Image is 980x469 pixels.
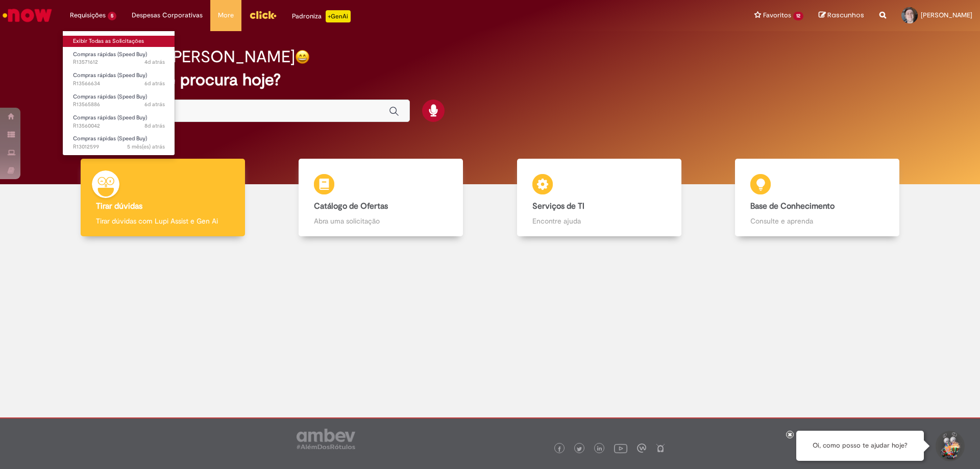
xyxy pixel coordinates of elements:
h2: O que você procura hoje? [88,71,892,89]
span: 5 [108,12,116,20]
span: Compras rápidas (Speed Buy) [73,93,147,101]
img: ServiceNow [1,5,54,26]
span: Requisições [70,10,106,20]
span: Compras rápidas (Speed Buy) [73,114,147,121]
span: Compras rápidas (Speed Buy) [73,135,147,142]
img: logo_footer_youtube.png [614,441,627,455]
span: Compras rápidas (Speed Buy) [73,51,147,58]
img: logo_footer_ambev_rotulo_gray.png [297,429,355,449]
time: 25/09/2025 13:30:21 [144,80,165,87]
a: Aberto R13560042 : Compras rápidas (Speed Buy) [63,112,175,131]
img: logo_footer_twitter.png [577,447,582,452]
span: Rascunhos [827,10,864,20]
p: +GenAi [326,10,351,22]
h2: Boa tarde, [PERSON_NAME] [88,48,295,66]
p: Tirar dúvidas com Lupi Assist e Gen Ai [96,216,230,226]
img: logo_footer_linkedin.png [597,446,602,452]
a: Catálogo de Ofertas Abra uma solicitação [272,159,491,237]
a: Exibir Todas as Solicitações [63,36,175,47]
a: Tirar dúvidas Tirar dúvidas com Lupi Assist e Gen Ai [54,159,272,237]
span: Compras rápidas (Speed Buy) [73,71,147,79]
span: 12 [793,12,803,20]
span: R13566634 [73,80,165,88]
a: Base de Conhecimento Consulte e aprenda [708,159,927,237]
span: 5 mês(es) atrás [127,143,165,151]
p: Encontre ajuda [532,216,666,226]
a: Serviços de TI Encontre ajuda [490,159,708,237]
button: Iniciar Conversa de Suporte [934,431,965,461]
a: Aberto R13571612 : Compras rápidas (Speed Buy) [63,49,175,68]
span: R13571612 [73,58,165,66]
p: Abra uma solicitação [314,216,448,226]
a: Aberto R13565886 : Compras rápidas (Speed Buy) [63,91,175,110]
span: R13012599 [73,143,165,151]
img: click_logo_yellow_360x200.png [249,7,277,22]
span: More [218,10,234,20]
time: 26/09/2025 16:29:45 [144,58,165,66]
span: 6d atrás [144,80,165,87]
img: logo_footer_workplace.png [637,443,646,453]
b: Serviços de TI [532,201,584,211]
img: logo_footer_facebook.png [557,447,562,452]
a: Aberto R13566634 : Compras rápidas (Speed Buy) [63,70,175,89]
p: Consulte e aprenda [750,216,884,226]
time: 07/05/2025 13:31:55 [127,143,165,151]
img: happy-face.png [295,50,310,64]
span: 4d atrás [144,58,165,66]
b: Base de Conhecimento [750,201,835,211]
span: [PERSON_NAME] [921,11,972,19]
span: 6d atrás [144,101,165,108]
time: 23/09/2025 15:59:51 [144,122,165,130]
span: R13560042 [73,122,165,130]
div: Oi, como posso te ajudar hoje? [796,431,924,461]
ul: Requisições [62,31,175,156]
b: Tirar dúvidas [96,201,142,211]
img: logo_footer_naosei.png [656,443,665,453]
b: Catálogo de Ofertas [314,201,388,211]
a: Aberto R13012599 : Compras rápidas (Speed Buy) [63,133,175,152]
a: Rascunhos [819,11,864,20]
time: 25/09/2025 10:51:44 [144,101,165,108]
span: R13565886 [73,101,165,109]
span: Favoritos [763,10,791,20]
span: 8d atrás [144,122,165,130]
div: Padroniza [292,10,351,22]
span: Despesas Corporativas [132,10,203,20]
